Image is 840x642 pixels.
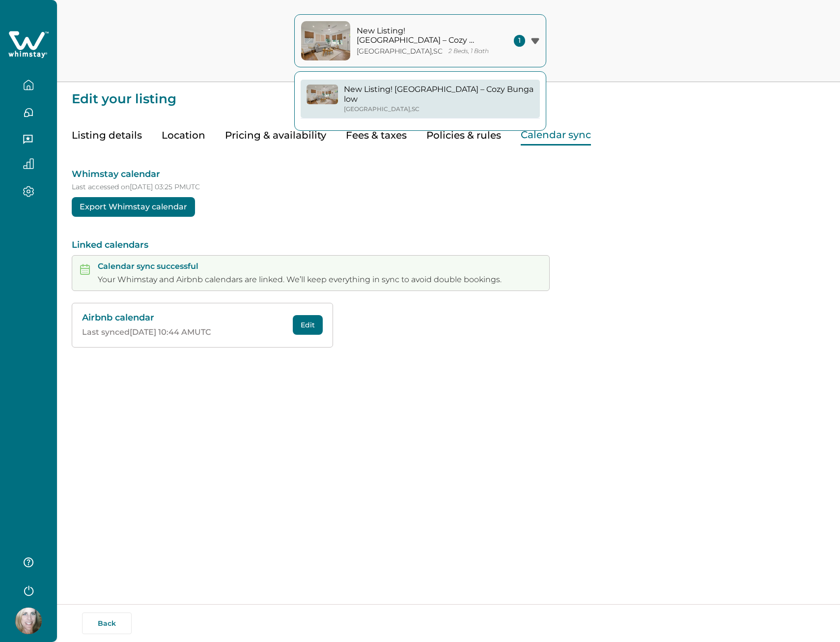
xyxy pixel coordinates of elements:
[344,106,420,113] p: [GEOGRAPHIC_DATA] , SC
[82,313,287,323] p: Airbnb calendar
[82,613,132,634] button: Back
[98,262,502,271] p: Calendar sync successful
[346,125,407,146] button: Fees & taxes
[72,240,825,250] p: Linked calendars
[98,275,502,285] p: Your Whimstay and Airbnb calendars are linked. We’ll keep everything in sync to avoid double book...
[294,14,546,67] button: property-coverNew Listing! [GEOGRAPHIC_DATA] – Cozy Bungalow[GEOGRAPHIC_DATA],SC2 Beds, 1 Bath1
[162,125,205,146] button: Location
[72,82,825,106] p: Edit your listing
[72,197,195,217] button: Export Whimstay calendar
[72,183,825,191] p: Last accessed on [DATE] 03:25 PM UTC
[357,47,443,56] p: [GEOGRAPHIC_DATA] , SC
[521,125,591,146] button: Calendar sync
[301,21,350,60] img: property-cover
[72,125,142,146] button: Listing details
[82,327,287,337] p: Last synced [DATE] 10:44 AM UTC
[72,168,825,180] p: Whimstay calendar
[225,125,326,146] button: Pricing & availability
[514,35,525,47] span: 1
[307,85,338,104] img: propertyImage_New Listing! Pinky's Palace – Cozy Bungalow
[357,26,489,45] p: New Listing! [GEOGRAPHIC_DATA] – Cozy Bungalow
[426,125,501,146] button: Policies & rules
[293,315,323,335] button: Edit
[448,48,489,55] p: 2 Beds, 1 Bath
[15,608,42,634] img: Whimstay Host
[344,85,534,104] p: New Listing! [GEOGRAPHIC_DATA] – Cozy Bungalow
